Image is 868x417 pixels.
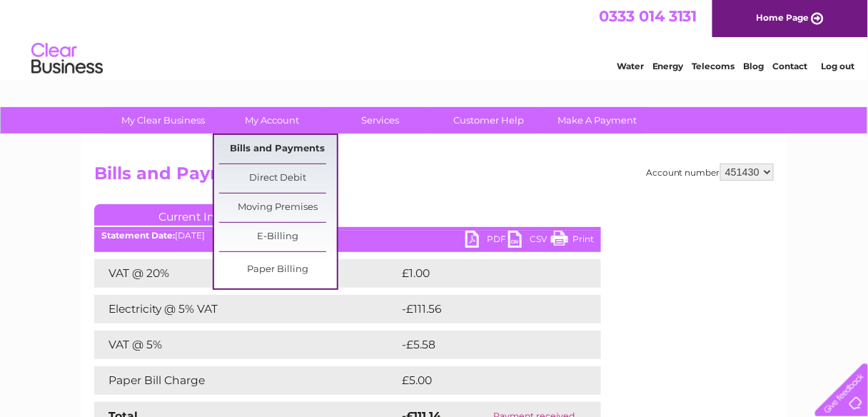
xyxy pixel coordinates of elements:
h2: Bills and Payments [94,164,774,191]
a: Print [551,231,594,251]
td: VAT @ 5% [94,331,398,359]
a: Current Invoice [94,204,308,226]
div: Account number [646,164,774,181]
a: Make A Payment [539,107,657,134]
a: PDF [465,231,508,251]
a: 0333 014 3131 [599,7,697,25]
a: Blog [744,61,764,71]
div: [DATE] [94,231,601,241]
a: My Clear Business [105,107,223,134]
a: Direct Debit [219,164,337,193]
a: Services [322,107,440,134]
a: Bills and Payments [219,135,337,164]
a: Customer Help [430,107,548,134]
a: Paper Billing [219,256,337,284]
td: Electricity @ 5% VAT [94,295,398,323]
td: Paper Bill Charge [94,366,398,395]
a: Telecoms [692,61,735,71]
a: Water [617,61,644,71]
b: Statement Date: [101,230,175,241]
a: Log out [821,61,854,71]
a: E-Billing [219,223,337,251]
a: My Account [213,107,331,134]
a: CSV [508,231,551,251]
td: £5.00 [398,366,568,395]
a: Contact [773,61,808,71]
td: £1.00 [398,259,567,288]
a: Energy [652,61,684,71]
img: logo.png [31,37,104,81]
div: Clear Business is a trading name of Verastar Limited (registered in [GEOGRAPHIC_DATA] No. 3667643... [98,8,772,69]
td: -£5.58 [398,331,571,359]
td: -£111.56 [398,295,575,323]
td: VAT @ 20% [94,259,398,288]
a: Moving Premises [219,194,337,222]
